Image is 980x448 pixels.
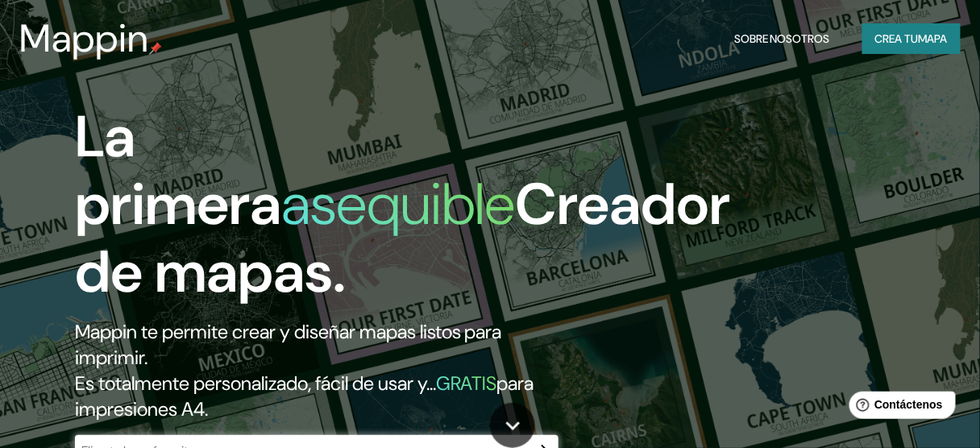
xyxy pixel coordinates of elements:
button: Crea tumapa [862,23,961,54]
font: Mappin [19,13,149,64]
button: Sobre nosotros [728,23,837,54]
font: mapa [919,31,948,46]
iframe: Lanzador de widgets de ayuda [837,385,962,430]
img: pin de mapeo [149,42,162,55]
font: Creador de mapas. [75,167,731,309]
font: asequible [281,167,516,242]
font: GRATIS [436,371,497,396]
font: La primera [75,99,281,242]
font: para impresiones A4. [75,371,534,421]
font: Mappin te permite crear y diseñar mapas listos para imprimir. [75,319,502,370]
font: Sobre nosotros [734,31,830,46]
font: Crea tu [875,31,919,46]
font: Es totalmente personalizado, fácil de usar y... [75,371,436,396]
